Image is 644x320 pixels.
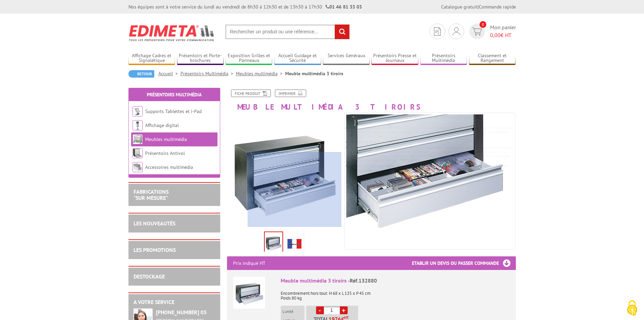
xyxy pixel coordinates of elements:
[236,70,285,77] a: Meubles multimédia
[133,120,143,130] img: Affichage digital
[274,53,321,64] a: Accueil Guidage et Sécurité
[323,53,370,64] a: Services Généraux
[134,188,169,201] a: FABRICATIONS"Sur Mesure"
[285,70,343,77] li: Meuble multimédia 3 tiroirs
[441,3,516,10] div: |
[326,4,362,10] strong: 01 46 81 33 03
[344,315,349,320] sup: HT
[282,309,304,314] p: L'unité
[133,134,143,144] img: Meubles multimédia
[490,31,516,39] span: € HT
[434,27,441,36] img: devis rapide
[128,3,362,10] div: Nos équipes sont à votre service du lundi au vendredi de 8h30 à 12h30 et de 13h30 à 17h30
[134,246,176,253] a: LES PROMOTIONS
[286,233,303,254] img: edimeta_produit_fabrique_en_france.jpg
[281,277,510,285] div: Meuble multimédia 3 tiroirs -
[472,28,482,35] img: devis rapide
[624,300,641,317] img: Cookies (fenêtre modale)
[468,23,516,39] a: devis rapide 0 Mon panier 0,00€ HT
[412,256,516,270] h3: Etablir un devis ou passer commande
[134,220,175,227] a: LES NOUVEAUTÉS
[480,21,486,28] span: 0
[134,273,165,280] a: DESTOCKAGE
[226,53,273,64] a: Exposition Grilles et Panneaux
[620,297,644,320] button: Cookies (fenêtre modale)
[134,299,215,305] h2: A votre service
[479,4,516,10] a: Commande rapide
[420,53,467,64] a: Présentoirs Multimédia
[128,70,154,78] a: Retour
[316,306,324,314] a: -
[133,162,143,172] img: Accessoires multimédia
[145,150,185,156] a: Présentoirs Antivol
[371,53,418,64] a: Présentoirs Presse et Journaux
[490,32,501,38] span: 0,00
[281,286,510,301] p: Encombrement hors tout: H 68 x L 125 x P 45 cm Poids 80 kg
[145,136,187,142] a: Meubles multimédia
[133,148,143,158] img: Présentoirs Antivol
[490,23,516,39] span: Mon panier
[158,70,180,77] a: Accueil
[335,25,349,39] input: rechercher
[340,306,348,314] a: +
[231,90,271,97] a: Fiche produit
[147,92,202,98] a: Présentoirs Multimédia
[145,164,193,170] a: Accessoires multimédia
[145,108,202,114] a: Supports Tablettes et i-Pad
[156,309,207,316] strong: [PHONE_NUMBER] 03
[441,4,478,10] a: Catalogue gratuit
[128,53,175,64] a: Affichage Cadres et Signalétique
[180,70,236,77] a: Présentoirs Multimédia
[133,106,143,116] img: Supports Tablettes et i-Pad
[145,122,179,128] a: Affichage digital
[225,25,350,39] input: Rechercher un produit ou une référence...
[128,20,215,46] img: Edimeta
[233,256,265,270] p: Prix indiqué HT
[275,90,306,97] a: Imprimer
[310,47,514,252] img: meubles_multimedia_132880.jpg
[469,53,516,64] a: Classement et Rangement
[350,277,377,284] span: Réf.132880
[453,27,460,35] img: devis rapide
[177,53,224,64] a: Présentoirs et Porte-brochures
[265,232,282,253] img: meubles_multimedia_132880.jpg
[233,277,265,309] img: Meuble multimédia 3 tiroirs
